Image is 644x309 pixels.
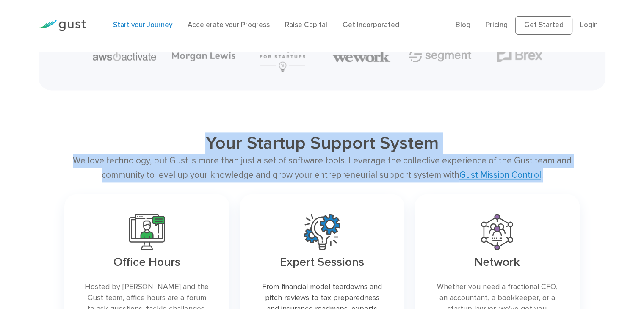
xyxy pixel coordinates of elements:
[580,21,598,29] a: Login
[64,154,580,182] div: We love technology, but Gust is more than just a set of software tools. Leverage the collective e...
[172,52,235,61] img: Morgan Lewis
[332,49,391,63] img: We Work
[285,21,327,29] a: Raise Capital
[486,21,508,29] a: Pricing
[409,43,472,69] img: Segment
[459,170,541,180] a: Gust Mission Control
[515,16,572,35] a: Get Started
[188,21,270,29] a: Accelerate your Progress
[456,21,470,29] a: Blog
[116,132,528,154] h2: Your Startup Support System
[260,39,305,72] img: Hubspot
[343,21,399,29] a: Get Incorporated
[497,50,542,62] img: Brex
[113,21,172,29] a: Start your Journey
[93,52,156,61] img: Aws
[39,20,86,31] img: Gust Logo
